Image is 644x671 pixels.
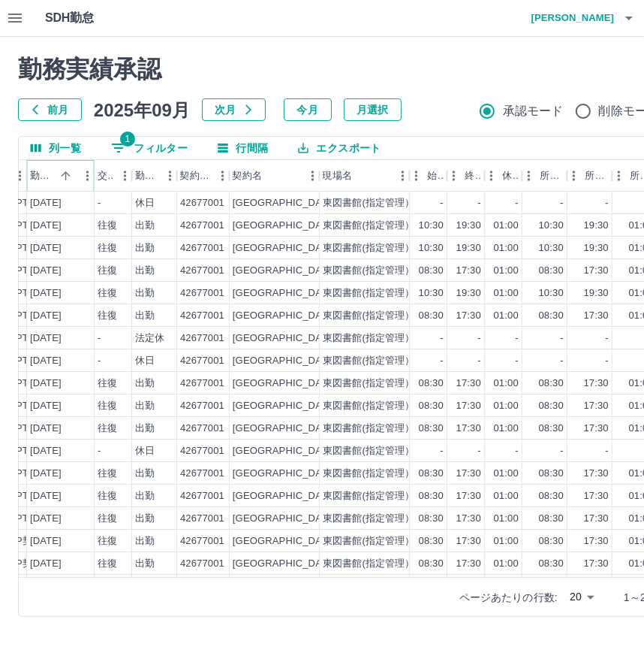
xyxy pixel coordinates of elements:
[120,131,135,147] span: 1
[98,422,117,436] div: 往復
[503,160,519,192] div: 休憩
[456,241,481,255] div: 19:30
[561,196,564,210] div: -
[539,467,564,481] div: 08:30
[323,467,415,481] div: 東図書館(指定管理）
[233,219,336,233] div: [GEOGRAPHIC_DATA]
[30,331,62,346] div: [DATE]
[135,331,164,346] div: 法定休
[177,160,230,192] div: 契約コード
[114,165,137,187] button: メニュー
[485,160,522,192] div: 休憩
[494,557,519,571] div: 01:00
[180,309,224,323] div: 42677001
[419,219,444,233] div: 10:30
[135,557,155,571] div: 出勤
[518,165,540,187] button: メニュー
[98,467,117,481] div: 往復
[230,160,320,192] div: 契約名
[135,512,155,526] div: 出勤
[419,467,444,481] div: 08:30
[584,376,609,391] div: 17:30
[286,137,393,159] button: エクスポート
[135,467,155,481] div: 出勤
[419,241,444,255] div: 10:30
[456,467,481,481] div: 17:30
[30,196,62,210] div: [DATE]
[135,309,155,323] div: 出勤
[456,534,481,549] div: 17:30
[180,264,224,278] div: 42677001
[99,137,200,159] button: フィルター表示
[30,444,62,458] div: [DATE]
[98,557,117,571] div: 往復
[30,376,62,391] div: [DATE]
[494,534,519,549] div: 01:00
[98,444,101,458] div: -
[323,331,415,346] div: 東図書館(指定管理）
[30,160,56,192] div: 勤務日
[419,399,444,413] div: 08:30
[584,241,609,255] div: 19:30
[465,160,482,192] div: 終業
[494,286,519,301] div: 01:00
[494,241,519,255] div: 01:00
[539,376,564,391] div: 08:30
[323,422,415,436] div: 東図書館(指定管理）
[539,219,564,233] div: 10:30
[405,165,428,187] button: メニュー
[478,331,481,346] div: -
[180,489,224,503] div: 42677001
[180,160,212,192] div: 契約コード
[494,309,519,323] div: 01:00
[135,196,155,210] div: 休日
[135,160,159,192] div: 勤務区分
[456,399,481,413] div: 17:30
[456,489,481,503] div: 17:30
[233,534,336,549] div: [GEOGRAPHIC_DATA]
[503,102,564,120] span: 承認モード
[419,286,444,301] div: 10:30
[584,309,609,323] div: 17:30
[494,264,519,278] div: 01:00
[233,309,336,323] div: [GEOGRAPHIC_DATA]
[284,98,332,121] button: 今月
[180,241,224,255] div: 42677001
[233,489,336,503] div: [GEOGRAPHIC_DATA]
[323,196,415,210] div: 東図書館(指定管理）
[344,98,402,121] button: 月選択
[480,165,503,187] button: メニュー
[323,309,415,323] div: 東図書館(指定管理）
[584,422,609,436] div: 17:30
[456,376,481,391] div: 17:30
[419,264,444,278] div: 08:30
[478,196,481,210] div: -
[392,165,414,187] button: メニュー
[135,422,155,436] div: 出勤
[180,512,224,526] div: 42677001
[233,376,336,391] div: [GEOGRAPHIC_DATA]
[98,264,117,278] div: 往復
[180,286,224,301] div: 42677001
[135,354,155,368] div: 休日
[539,264,564,278] div: 08:30
[30,264,62,278] div: [DATE]
[323,489,415,503] div: 東図書館(指定管理）
[516,444,519,458] div: -
[584,534,609,549] div: 17:30
[212,165,234,187] button: メニュー
[98,354,101,368] div: -
[419,512,444,526] div: 08:30
[233,512,336,526] div: [GEOGRAPHIC_DATA]
[419,557,444,571] div: 08:30
[323,534,415,549] div: 東図書館(指定管理）
[180,354,224,368] div: 42677001
[478,444,481,458] div: -
[539,512,564,526] div: 08:30
[419,422,444,436] div: 08:30
[419,376,444,391] div: 08:30
[18,98,82,121] button: 前月
[494,489,519,503] div: 01:00
[94,98,190,121] h5: 2025年09月
[539,241,564,255] div: 10:30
